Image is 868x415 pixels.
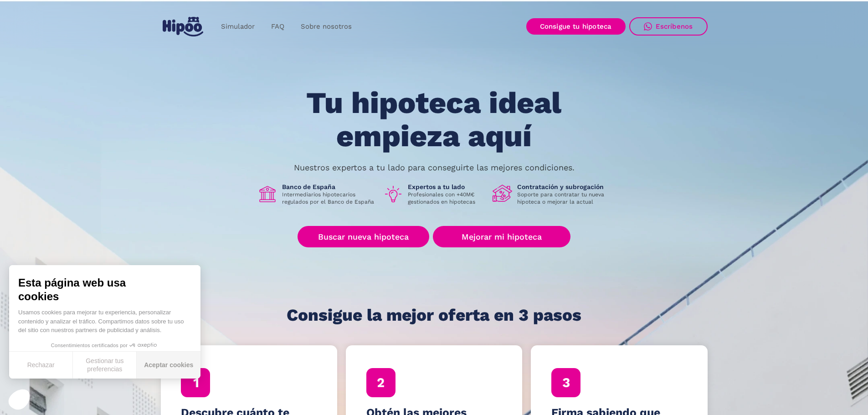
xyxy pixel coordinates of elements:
a: Simulador [213,18,263,36]
a: Escríbenos [629,17,708,36]
a: FAQ [263,18,293,36]
div: Escríbenos [656,22,693,31]
p: Soporte para contratar tu nueva hipoteca o mejorar la actual [517,191,611,205]
h1: Contratación y subrogación [517,183,611,191]
h1: Tu hipoteca ideal empieza aquí [261,87,606,153]
h1: Banco de España [282,183,376,191]
p: Profesionales con +40M€ gestionados en hipotecas [408,191,485,205]
a: Buscar nueva hipoteca [298,226,429,247]
p: Intermediarios hipotecarios regulados por el Banco de España [282,191,376,205]
a: Mejorar mi hipoteca [433,226,570,247]
a: Consigue tu hipoteca [526,18,626,35]
a: Sobre nosotros [293,18,360,36]
h1: Expertos a tu lado [408,183,485,191]
p: Nuestros expertos a tu lado para conseguirte las mejores condiciones. [294,164,575,171]
a: home [161,13,205,40]
h1: Consigue la mejor oferta en 3 pasos [287,306,581,324]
